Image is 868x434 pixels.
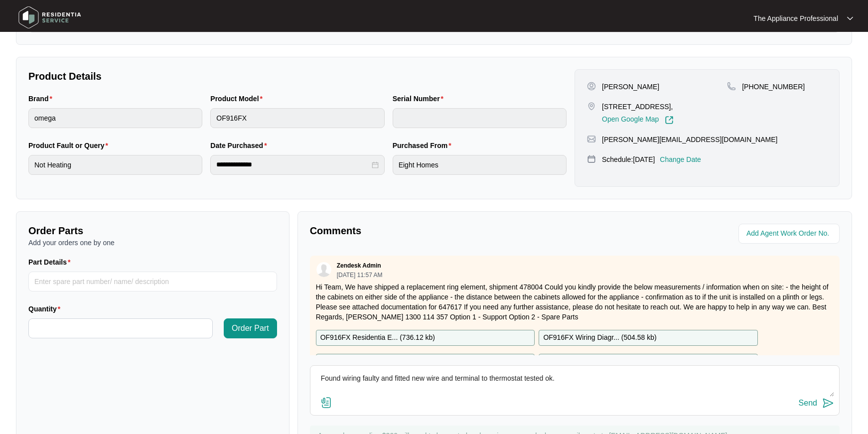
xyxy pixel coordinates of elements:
p: Comments [310,224,568,238]
label: Serial Number [393,94,447,104]
p: Schedule: [DATE] [602,154,655,164]
label: Part Details [28,257,75,267]
p: The Appliance Professional [753,13,838,23]
img: map-pin [587,135,596,144]
p: [PERSON_NAME][EMAIL_ADDRESS][DOMAIN_NAME] [602,135,777,145]
p: Order Parts [28,224,277,238]
label: Date Purchased [210,141,271,150]
textarea: Found wiring faulty and fitted new wire and terminal to thermostat tested ok. [315,371,834,397]
p: Change Date [660,154,701,164]
span: Order Part [232,322,269,334]
input: Part Details [28,272,277,291]
img: send-icon.svg [822,397,834,409]
img: map-pin [587,102,596,111]
img: user-pin [587,82,596,91]
input: Quantity [29,319,212,338]
a: Open Google Map [602,116,674,125]
label: Product Model [210,94,267,104]
input: Date Purchased [216,159,369,170]
input: Purchased From [393,155,567,175]
label: Purchased From [393,141,455,150]
p: [PERSON_NAME] [602,82,659,92]
input: Product Model [210,108,384,128]
button: Send [799,397,834,410]
input: Brand [28,108,202,128]
input: Product Fault or Query [28,155,202,175]
p: Add your orders one by one [28,238,277,248]
p: Product Details [28,69,567,83]
img: map-pin [587,154,596,163]
img: map-pin [727,82,736,91]
p: OF916FX Residentia E... ( 736.12 kb ) [320,332,435,343]
p: OF916FX Wiring Diagr... ( 504.58 kb ) [543,332,656,343]
p: [PHONE_NUMBER] [742,82,805,92]
input: Add Agent Work Order No. [746,228,834,240]
p: [DATE] 11:57 AM [337,272,383,278]
img: Link-External [665,116,674,125]
label: Product Fault or Query [28,141,112,150]
label: Quantity [28,304,64,314]
img: user.svg [316,262,331,277]
p: [STREET_ADDRESS], [602,102,674,112]
img: residentia service logo [15,2,85,32]
p: Zendesk Admin [337,262,381,270]
p: Hi Team, We have shipped a replacement ring element, shipment 478004 Could you kindly provide the... [316,282,834,322]
div: Send [799,399,817,408]
img: dropdown arrow [847,16,853,21]
label: Brand [28,94,56,104]
img: file-attachment-doc.svg [320,397,332,409]
input: Serial Number [393,108,567,128]
button: Order Part [224,318,277,338]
